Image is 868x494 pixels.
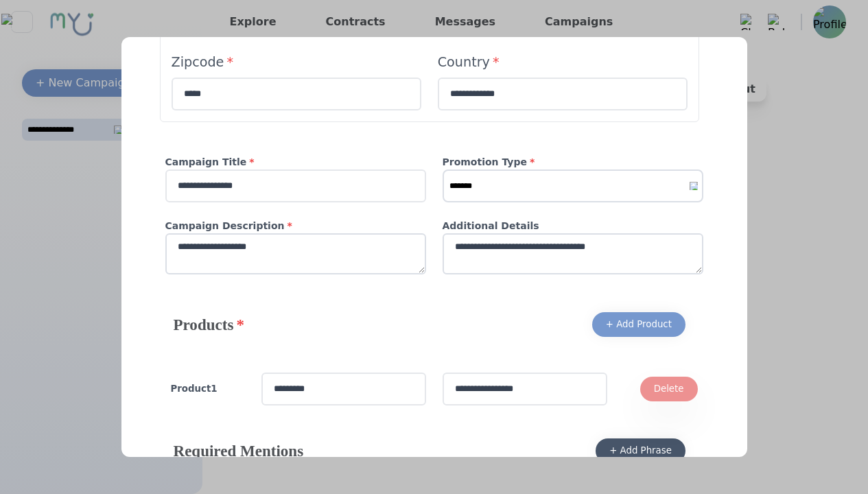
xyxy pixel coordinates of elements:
h4: Product 1 [171,382,245,396]
button: + Add Phrase [596,438,685,463]
div: Delete [654,382,684,396]
h4: Campaign Title [165,155,426,169]
h4: Zipcode [172,53,421,72]
h4: Country [438,53,688,72]
h4: Products [174,314,244,336]
h4: Promotion Type [443,155,703,169]
h4: Required Mentions [174,440,304,462]
button: Delete [640,377,698,401]
div: + Add Phrase [609,444,672,458]
button: + Add Product [592,312,685,337]
h4: Campaign Description [165,219,426,233]
div: + Add Product [606,318,672,331]
h4: Additional Details [443,219,703,233]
